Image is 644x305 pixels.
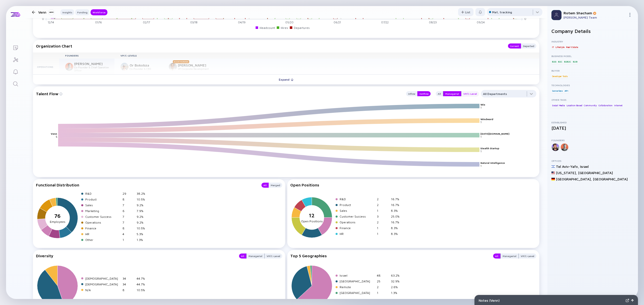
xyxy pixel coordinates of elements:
[461,91,479,96] div: VP/C-Level
[628,13,632,17] img: Menu
[391,291,403,295] div: 1.3%
[436,91,443,96] button: All
[551,40,634,43] div: Industry
[137,197,149,201] div: 10.5%
[417,91,431,96] button: Outflow
[33,74,539,84] button: Expand
[334,21,341,24] tspan: 06/21
[265,253,282,259] button: VP/C-Level
[340,215,375,218] div: Customer Success
[377,291,389,295] div: 1
[480,164,481,167] text: 1
[340,279,375,283] div: [GEOGRAPHIC_DATA]
[137,203,149,207] div: 9.2%
[521,43,536,48] button: Departed
[563,59,572,64] div: B2B2C
[123,232,135,236] div: 4
[557,59,563,64] div: B2C
[492,10,512,14] div: Met, tracking
[50,220,65,224] tspan: Employees
[551,159,634,162] div: Offices
[391,220,403,224] div: 16.7%
[551,88,563,93] div: Serverless
[301,219,323,223] tspan: Open Positions
[391,232,403,236] div: 8.3%
[42,17,44,21] tspan: 0
[75,10,90,15] div: Funding
[340,203,375,207] div: Product
[6,65,25,77] a: Reminders
[123,238,135,242] div: 1
[123,192,135,195] div: 29
[137,282,149,286] div: 44.7%
[563,11,626,15] div: Rotem Shacham
[340,226,375,230] div: Finance
[75,9,90,15] button: Funding
[36,183,256,188] div: Functional Distribution
[290,253,488,259] div: Top 5 Geographies
[566,103,583,108] div: Location Based
[85,192,120,195] div: R&D
[556,171,577,175] div: [US_STATE] ,
[137,238,149,242] div: 1.3%
[391,274,403,277] div: 63.2%
[377,226,389,230] div: 1
[524,17,526,21] tspan: 0
[391,215,403,218] div: 25.0%
[377,274,389,277] div: 48
[480,121,481,124] text: 1
[85,282,120,286] div: [DEMOGRAPHIC_DATA]
[6,77,25,89] a: Search
[598,103,613,108] div: Collaboration
[480,161,505,164] text: Natural Intelligence
[501,253,518,259] div: Managerial
[60,10,74,15] div: Insights
[480,103,485,106] text: Wix
[85,226,120,230] div: Finance
[631,299,634,302] img: Open Notes
[406,91,417,96] button: Inflow
[443,91,461,96] button: Managerial
[377,220,389,224] div: 2
[458,8,473,16] button: List
[239,253,246,259] button: All
[36,90,401,97] div: Talent Flow
[85,215,120,219] div: Customer Success
[309,213,315,219] tspan: 12
[519,253,536,259] div: VP/C-Level
[6,41,25,53] a: Lists
[381,21,389,24] tspan: 07/22
[551,84,634,87] div: Technologies
[85,277,120,280] div: [DEMOGRAPHIC_DATA]
[480,118,493,121] text: Windward
[123,215,135,219] div: 7
[563,16,626,19] div: [PERSON_NAME] Team
[137,192,149,195] div: 38.2%
[276,76,297,83] div: Expand
[137,221,149,224] div: 9.2%
[123,197,135,201] div: 8
[137,277,149,280] div: 44.7%
[48,21,54,24] tspan: 12/14
[377,285,389,289] div: 2
[391,285,403,289] div: 2.6%
[551,28,634,34] h2: Company Details
[36,43,503,48] div: Organization Chart
[429,21,437,24] tspan: 08/23
[290,183,537,187] div: Open Positions
[285,21,294,24] tspan: 05/20
[551,98,634,101] div: Other Tags
[551,177,555,181] img: Germany Flag
[566,44,579,49] div: Real Estate
[551,74,568,79] div: Developer Tools
[269,183,282,188] button: Merged
[480,106,481,109] text: 1
[85,197,120,201] div: Product
[123,203,135,207] div: 7
[377,232,389,236] div: 1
